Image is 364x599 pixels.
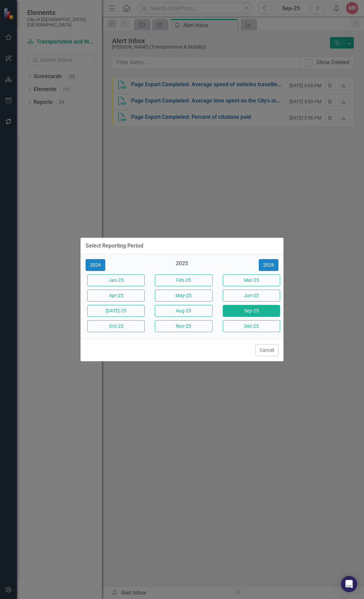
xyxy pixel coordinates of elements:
[153,260,211,271] div: 2025
[86,259,105,271] button: 2024
[155,274,212,286] button: Feb-25
[87,274,145,286] button: Jan-25
[155,290,212,302] button: May-25
[255,344,278,356] button: Cancel
[223,290,280,302] button: Jun-25
[87,290,145,302] button: Apr-25
[87,305,145,317] button: [DATE]-25
[223,305,280,317] button: Sep-25
[155,320,212,332] button: Nov-25
[155,305,212,317] button: Aug-25
[87,320,145,332] button: Oct-25
[223,274,280,286] button: Mar-25
[86,243,143,249] div: Select Reporting Period
[341,576,357,592] div: Open Intercom Messenger
[259,259,278,271] button: 2026
[223,320,280,332] button: Dec-25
